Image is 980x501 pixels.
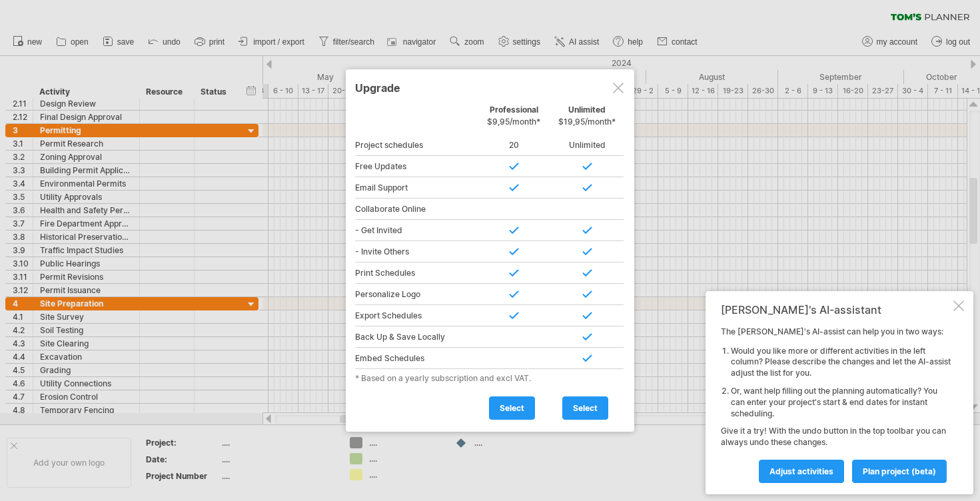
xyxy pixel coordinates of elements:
[355,348,477,369] div: Embed Schedules
[355,135,477,156] div: Project schedules
[355,326,477,348] div: Back Up & Save Locally
[355,220,477,241] div: - Get Invited
[355,156,477,177] div: Free Updates
[769,466,833,476] span: Adjust activities
[731,346,951,379] li: Would you like more or different activities in the left column? Please describe the changes and l...
[550,135,624,156] div: Unlimited
[477,135,550,156] div: 20
[558,117,616,127] span: $19,95/month*
[355,373,625,383] div: * Based on a yearly subscription and excl VAT.
[759,460,844,483] a: Adjust activities
[355,241,477,262] div: - Invite Others
[355,177,477,199] div: Email Support
[550,105,624,133] div: Unlimited
[863,466,936,476] span: plan project (beta)
[355,199,477,220] div: Collaborate Online
[477,105,550,133] div: Professional
[489,396,535,420] a: select
[355,305,477,326] div: Export Schedules
[355,284,477,305] div: Personalize Logo
[731,386,951,419] li: Or, want help filling out the planning automatically? You can enter your project's start & end da...
[500,403,524,413] span: select
[487,117,540,127] span: $9,95/month*
[852,460,947,483] a: plan project (beta)
[355,75,625,99] div: Upgrade
[355,262,477,284] div: Print Schedules
[573,403,598,413] span: select
[562,396,608,420] a: select
[721,303,951,316] div: [PERSON_NAME]'s AI-assistant
[721,326,951,482] div: The [PERSON_NAME]'s AI-assist can help you in two ways: Give it a try! With the undo button in th...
